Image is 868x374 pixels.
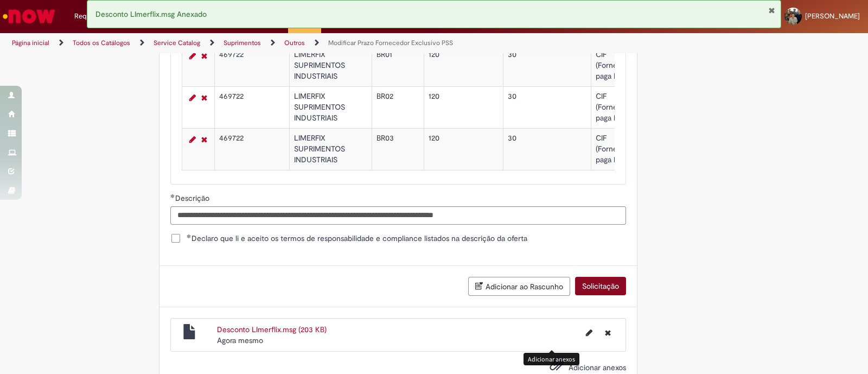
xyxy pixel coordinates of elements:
[598,324,617,341] button: Excluir Desconto LImerflix.msg
[217,335,263,345] span: Agora mesmo
[591,128,642,170] td: CIF (Fornecedor paga Frete)
[372,128,424,170] td: BR03
[289,128,372,170] td: LIMERFIX SUPRIMENTOS INDUSTRIAIS
[214,86,289,128] td: 469722
[95,9,207,19] span: Desconto LImerflix.msg Anexado
[217,335,263,345] time: 28/09/2025 10:40:14
[217,325,327,334] a: Desconto LImerflix.msg (203 KB)
[591,45,642,86] td: CIF (Fornecedor paga Frete)
[424,45,503,86] td: 120
[524,353,579,365] div: Adicionar anexos
[187,91,199,104] a: Editar Linha 2
[575,277,626,295] button: Solicitação
[73,39,130,47] a: Todos os Catálogos
[187,133,199,146] a: Editar Linha 3
[328,39,453,47] a: Modificar Prazo Fornecedor Exclusivo PSS
[224,39,261,47] a: Suprimentos
[424,86,503,128] td: 120
[214,45,289,86] td: 469722
[170,194,175,198] span: Obrigatório Preenchido
[579,324,599,341] button: Editar nome de arquivo Desconto LImerflix.msg
[175,193,212,203] span: Descrição
[289,45,372,86] td: LIMERFIX SUPRIMENTOS INDUSTRIAIS
[12,39,49,47] a: Página inicial
[74,11,112,22] span: Requisições
[187,233,527,244] span: Declaro que li e aceito os termos de responsabilidade e compliance listados na descrição da oferta
[591,86,642,128] td: CIF (Fornecedor paga Frete)
[289,86,372,128] td: LIMERFIX SUPRIMENTOS INDUSTRIAIS
[372,86,424,128] td: BR02
[199,133,210,146] a: Remover linha 3
[569,363,626,372] span: Adicionar anexos
[1,5,57,27] img: ServiceNow
[214,128,289,170] td: 469722
[503,86,591,128] td: 30
[187,49,199,62] a: Editar Linha 1
[284,39,305,47] a: Outros
[805,11,860,21] span: [PERSON_NAME]
[199,49,210,62] a: Remover linha 1
[154,39,200,47] a: Service Catalog
[372,45,424,86] td: BR01
[8,33,571,53] ul: Trilhas de página
[468,277,570,296] button: Adicionar ao Rascunho
[170,206,626,225] input: Descrição
[503,128,591,170] td: 30
[503,45,591,86] td: 30
[199,91,210,104] a: Remover linha 2
[187,234,192,238] span: Obrigatório Preenchido
[424,128,503,170] td: 120
[768,6,775,15] button: Fechar Notificação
